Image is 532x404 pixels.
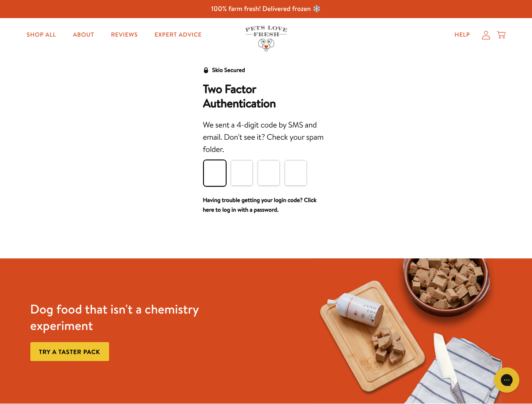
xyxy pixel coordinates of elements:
a: Expert Advice [148,27,209,43]
a: Help [448,27,477,43]
a: Reviews [104,27,144,43]
input: Please enter your pin code [285,160,307,186]
div: Skio Secured [212,65,245,75]
a: Skio Secured [203,65,245,82]
h3: Dog food that isn't a chemistry experiment [30,301,223,334]
input: Please enter your pin code [231,160,253,186]
a: About [66,27,101,43]
svg: Security [203,67,209,73]
iframe: Gorgias live chat messenger [490,364,524,396]
img: Pets Love Fresh [245,26,287,51]
a: Shop All [20,27,63,43]
a: Having trouble getting your login code? Click here to log in with a password. [203,196,317,214]
input: Please enter your pin code [204,160,226,186]
h2: Two Factor Authentication [203,82,329,111]
input: Please enter your pin code [258,160,280,186]
span: We sent a 4-digit code by SMS and email. Don't see it? Check your spam folder. [203,120,323,155]
a: Try a taster pack [30,342,109,361]
img: Fussy [309,258,502,404]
